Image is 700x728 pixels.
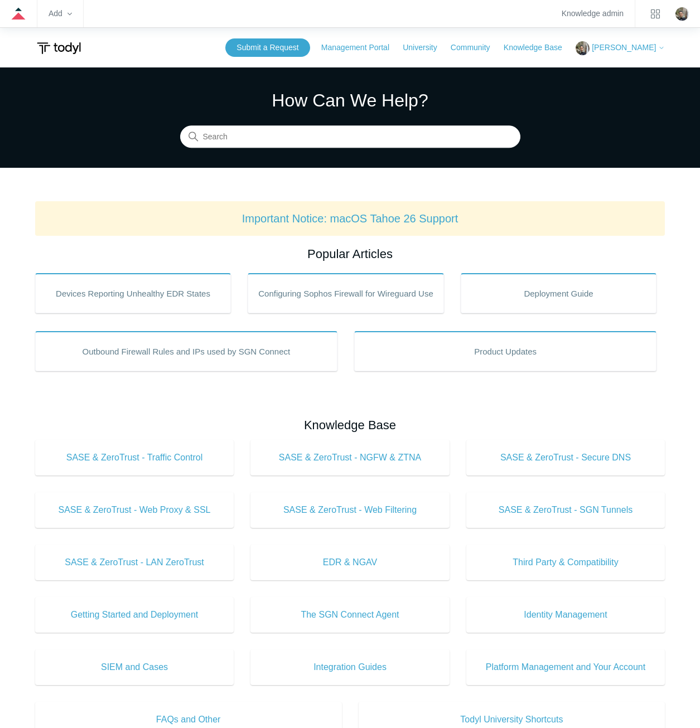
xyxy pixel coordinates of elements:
[461,273,657,313] a: Deployment Guide
[35,649,234,685] a: SIEM and Cases
[576,41,665,55] button: [PERSON_NAME]
[180,87,520,114] h1: How Can We Help?
[250,440,450,475] a: SASE & ZeroTrust - NGFW & ZTNA
[35,331,337,371] a: Outbound Firewall Rules and IPs used by SGN Connect
[250,597,450,633] a: The SGN Connect Agent
[250,649,450,685] a: Integration Guides
[375,713,649,726] span: Todyl University Shortcuts
[242,212,458,225] a: Important Notice: macOS Tahoe 26 Support
[675,7,689,21] img: user avatar
[35,38,83,59] img: Todyl Support Center Help Center home page
[466,649,665,685] a: Platform Management and Your Account
[35,245,665,263] h2: Popular Articles
[483,556,649,569] span: Third Party & Compatibility
[267,556,433,569] span: EDR & NGAV
[35,597,234,633] a: Getting Started and Deployment
[248,273,444,313] a: Configuring Sophos Firewall for Wireguard Use
[675,7,689,21] zd-hc-trigger: Click your profile icon to open the profile menu
[267,451,433,464] span: SASE & ZeroTrust - NGFW & ZTNA
[451,42,501,54] a: Community
[483,608,649,622] span: Identity Management
[466,440,665,475] a: SASE & ZeroTrust - Secure DNS
[250,545,450,580] a: EDR & NGAV
[466,545,665,580] a: Third Party & Compatibility
[504,42,573,54] a: Knowledge Base
[354,331,656,371] a: Product Updates
[483,503,649,517] span: SASE & ZeroTrust - SGN Tunnels
[35,416,665,434] h2: Knowledge Base
[225,38,310,57] a: Submit a Request
[49,11,72,17] zd-hc-trigger: Add
[483,451,649,464] span: SASE & ZeroTrust - Secure DNS
[35,545,234,580] a: SASE & ZeroTrust - LAN ZeroTrust
[180,126,520,148] input: Search
[267,608,433,622] span: The SGN Connect Agent
[267,503,433,517] span: SASE & ZeroTrust - Web Filtering
[52,503,218,517] span: SASE & ZeroTrust - Web Proxy & SSL
[466,492,665,528] a: SASE & ZeroTrust - SGN Tunnels
[562,11,624,17] a: Knowledge admin
[466,597,665,633] a: Identity Management
[52,661,218,674] span: SIEM and Cases
[483,661,649,674] span: Platform Management and Your Account
[52,608,218,622] span: Getting Started and Deployment
[35,273,231,313] a: Devices Reporting Unhealthy EDR States
[35,492,234,528] a: SASE & ZeroTrust - Web Proxy & SSL
[52,713,325,726] span: FAQs and Other
[592,43,656,52] span: [PERSON_NAME]
[52,451,218,464] span: SASE & ZeroTrust - Traffic Control
[52,556,218,569] span: SASE & ZeroTrust - LAN ZeroTrust
[403,42,448,54] a: University
[267,661,433,674] span: Integration Guides
[250,492,450,528] a: SASE & ZeroTrust - Web Filtering
[321,42,400,54] a: Management Portal
[35,440,234,475] a: SASE & ZeroTrust - Traffic Control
